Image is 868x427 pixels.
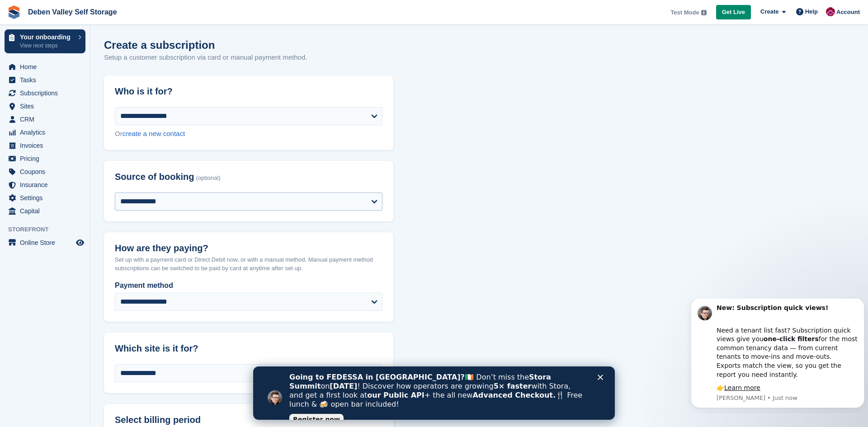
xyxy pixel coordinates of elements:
[20,87,74,99] span: Subscriptions
[24,5,121,19] a: Deben Valley Self Storage
[20,74,74,86] span: Tasks
[75,237,85,248] a: Preview store
[20,192,74,204] span: Settings
[20,113,74,126] span: CRM
[29,95,170,103] p: Message from Steven, sent Just now
[123,130,185,137] a: create a new contact
[20,126,74,139] span: Analytics
[115,415,382,425] h2: Select billing period
[115,129,382,139] div: Or
[8,225,90,234] span: Storefront
[20,165,74,178] span: Coupons
[36,47,90,58] a: Register now
[20,100,74,113] span: Sites
[20,236,74,249] span: Online Store
[10,7,25,22] img: Profile image for Steven
[5,100,85,113] a: menu
[7,5,21,19] img: stora-icon-8386f47178a22dfd0bd8f6a31ec36ba5ce8667c1dd55bd0f319d3a0aa187defe.svg
[20,42,74,50] p: View next steps
[5,29,85,53] a: Your onboarding View next steps
[670,8,699,17] span: Test Mode
[722,8,745,17] span: Get Live
[344,8,354,14] div: Close
[5,152,85,165] a: menu
[253,366,615,420] iframe: Intercom live chat banner
[29,5,141,13] b: New: Subscription quick views!
[701,10,707,15] img: icon-info-grey-7440780725fd019a000dd9b08b2336e03edf1995a4989e88bcd33f0948082b44.svg
[20,139,74,152] span: Invoices
[29,5,170,94] div: Message content
[104,39,215,51] h1: Create a subscription
[115,243,382,253] h2: How are they paying?
[826,7,835,16] img: Ethan Hayward
[115,280,382,291] label: Payment method
[76,37,132,44] b: one-click filters
[5,178,85,191] a: menu
[805,7,818,16] span: Help
[115,172,194,182] span: Source of booking
[5,126,85,139] a: menu
[20,205,74,217] span: Capital
[5,139,85,152] a: menu
[5,113,85,126] a: menu
[20,152,74,165] span: Pricing
[716,5,751,20] a: Get Live
[196,175,221,182] span: (optional)
[29,19,170,80] div: Need a tenant list fast? Subscription quick views give you for the most common tenancy data — fro...
[115,343,382,354] h2: Which site is it for?
[5,74,85,86] a: menu
[29,85,170,94] div: 👉
[5,205,85,217] a: menu
[115,86,382,97] h2: Who is it for?
[760,7,778,16] span: Create
[687,299,868,413] iframe: Intercom notifications message
[5,192,85,204] a: menu
[836,8,860,17] span: Account
[5,87,85,99] a: menu
[115,255,382,273] p: Set up with a payment card or Direct Debit now, or with a manual method. Manual payment method su...
[5,61,85,73] a: menu
[5,236,85,249] a: menu
[37,85,73,93] a: Learn more
[20,34,74,40] p: Your onboarding
[20,61,74,73] span: Home
[104,52,307,63] p: Setup a customer subscription via card or manual payment method.
[20,178,74,191] span: Insurance
[5,165,85,178] a: menu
